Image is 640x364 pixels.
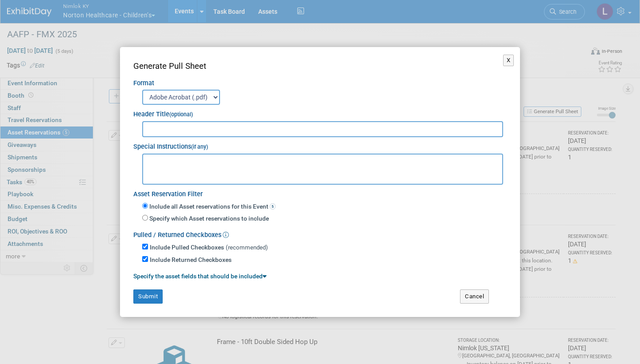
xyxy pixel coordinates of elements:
div: Header Title [133,105,507,119]
div: Pulled / Returned Checkboxes [133,226,507,240]
button: Cancel [460,289,489,304]
span: (recommended) [226,244,268,251]
div: Format [133,72,507,88]
div: Asset Reservation Filter [133,185,507,199]
a: Specify the asset fields that should be included [133,273,267,280]
div: Generate Pull Sheet [133,60,507,72]
label: Include all Asset reservations for this Event [148,202,276,211]
button: X [503,55,514,66]
small: (if any) [191,144,208,150]
div: Special Instructions [133,137,507,152]
label: Include Pulled Checkboxes [150,243,224,252]
label: Specify which Asset reservations to include [148,214,269,223]
label: Include Returned Checkboxes [150,256,232,265]
span: 5 [270,203,276,210]
small: (optional) [169,111,193,118]
button: Submit [133,289,163,304]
